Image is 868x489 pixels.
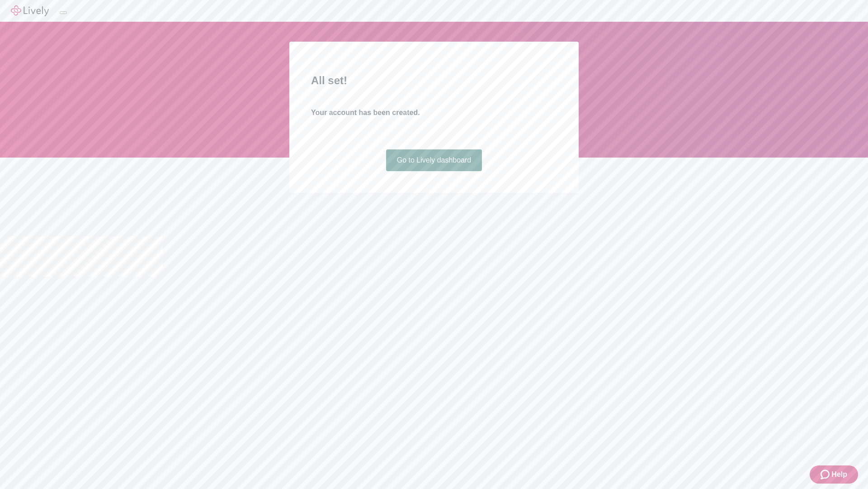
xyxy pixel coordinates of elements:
[386,149,482,171] a: Go to Lively dashboard
[60,11,67,14] button: Log out
[311,107,557,118] h4: Your account has been created.
[821,469,831,480] svg: Zendesk support icon
[831,469,847,480] span: Help
[311,72,557,89] h2: All set!
[11,5,49,16] img: Lively
[810,465,858,484] button: Zendesk support iconHelp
